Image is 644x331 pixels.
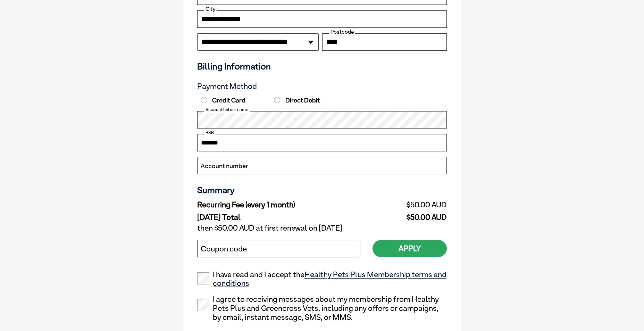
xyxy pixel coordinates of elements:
[373,211,447,222] td: $50.00 AUD
[197,185,447,195] h3: Summary
[199,97,270,104] label: Credit Card
[197,299,209,311] input: I agree to receiving messages about my membership from Healthy Pets Plus and Greencross Vets, inc...
[204,107,250,113] label: Account holder name
[197,222,447,234] td: then $50.00 AUD at first renewal on [DATE]
[204,6,217,12] label: City
[201,162,248,171] label: Account number
[213,270,446,288] a: Healthy Pets Plus Membership terms and conditions
[197,295,447,322] label: I agree to receiving messages about my membership from Healthy Pets Plus and Greencross Vets, inc...
[201,97,207,103] input: Credit Card
[272,97,344,104] label: Direct Debit
[373,199,447,211] td: $50.00 AUD
[373,240,447,257] button: Apply
[197,211,373,222] td: [DATE] Total
[197,270,447,288] label: I have read and I accept the
[329,29,355,35] label: Postcode
[197,199,373,211] td: Recurring Fee (every 1 month)
[274,97,280,103] input: Direct Debit
[197,272,209,284] input: I have read and I accept theHealthy Pets Plus Membership terms and conditions
[197,82,447,91] h3: Payment Method
[197,61,447,72] h3: Billing Information
[204,130,215,136] label: BSB
[201,245,247,254] label: Coupon code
